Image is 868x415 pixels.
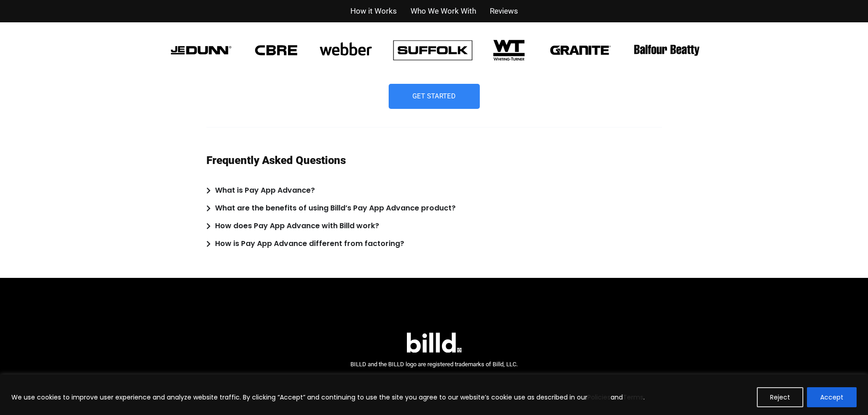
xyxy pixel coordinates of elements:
[411,5,476,18] a: Who We Work With
[350,361,518,381] span: BILLD and the BILLD logo are registered trademarks of Billd, LLC. © 2025 Billd, LLC. All rights r...
[215,184,315,197] div: What is Pay App Advance?
[206,184,662,197] summary: What is Pay App Advance?
[215,220,379,233] div: How does Pay App Advance with Billd work?
[215,202,456,215] div: What are the benefits of using Billd’s Pay App Advance product?
[215,237,404,251] div: How is Pay App Advance different from factoring?
[757,387,803,407] button: Reject
[623,393,643,402] a: Terms
[206,155,346,166] h3: Frequently Asked Questions
[587,393,611,402] a: Policies
[206,184,662,251] div: Accordion. Open links with Enter or Space, close with Escape, and navigate with Arrow Keys
[412,93,456,100] span: Get Started
[206,220,662,233] summary: How does Pay App Advance with Billd work?
[206,202,662,215] summary: What are the benefits of using Billd’s Pay App Advance product?
[350,5,397,18] a: How it Works
[206,237,662,251] summary: How is Pay App Advance different from factoring?
[807,387,857,407] button: Accept
[11,392,645,403] p: We use cookies to improve user experience and analyze website traffic. By clicking “Accept” and c...
[389,84,480,109] a: Get Started
[490,5,518,18] a: Reviews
